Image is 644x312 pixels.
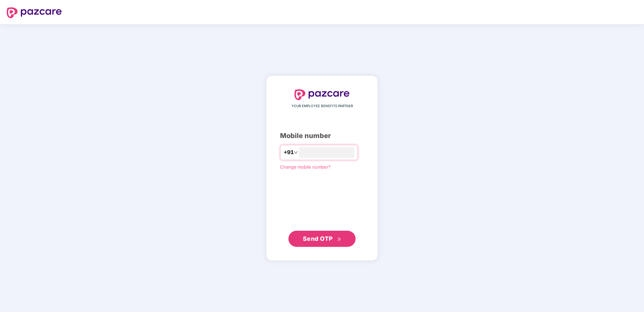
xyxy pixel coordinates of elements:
[294,150,298,154] span: down
[294,89,350,100] img: logo
[284,148,294,157] span: +91
[288,231,356,247] button: Send OTPdouble-right
[291,103,353,109] span: YOUR EMPLOYEE BENEFITS PARTNER
[280,131,364,141] div: Mobile number
[280,164,331,170] a: Change mobile number?
[7,7,62,18] img: logo
[303,235,333,242] span: Send OTP
[337,237,341,241] span: double-right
